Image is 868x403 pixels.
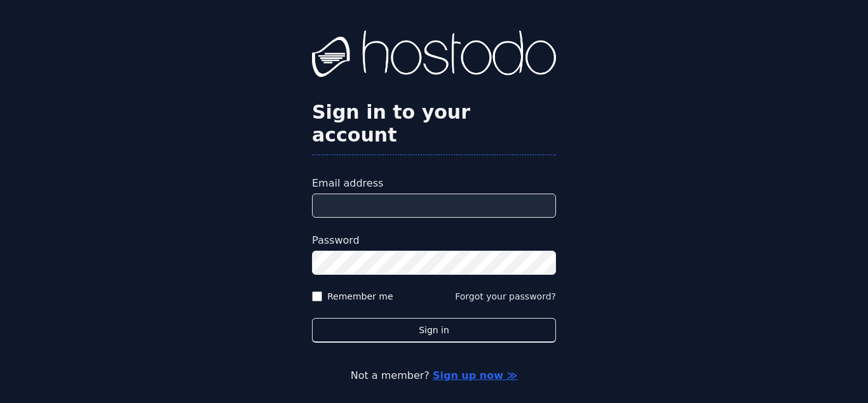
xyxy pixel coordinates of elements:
label: Remember me [327,290,393,303]
button: Forgot your password? [455,290,556,303]
label: Password [312,233,556,248]
img: Hostodo [312,30,556,81]
a: Sign up now ≫ [433,369,517,381]
label: Email address [312,176,556,191]
button: Sign in [312,318,556,343]
p: Not a member? [61,368,807,383]
h2: Sign in to your account [312,101,556,147]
